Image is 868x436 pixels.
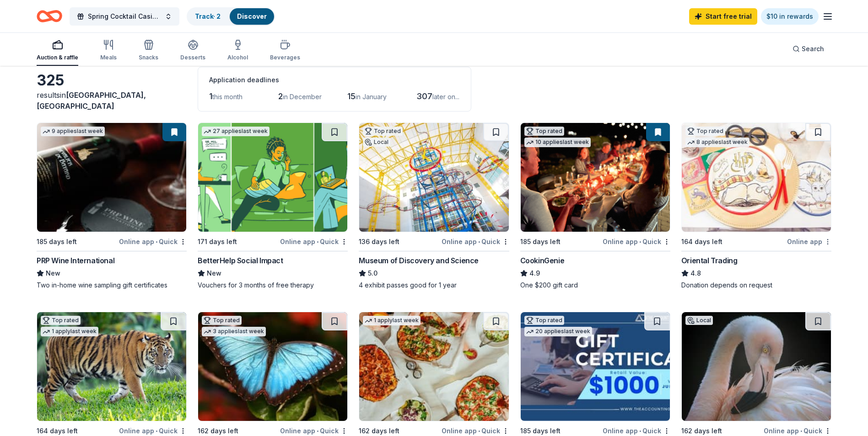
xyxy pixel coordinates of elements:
div: One $200 gift card [520,281,670,290]
a: Image for PRP Wine International9 applieslast week185 days leftOnline app•QuickPRP Wine Internati... [37,122,187,290]
div: 4 exhibit passes good for 1 year [359,281,509,290]
div: PRP Wine International [37,255,114,266]
button: Meals [100,36,117,66]
span: [GEOGRAPHIC_DATA], [GEOGRAPHIC_DATA] [37,90,146,111]
span: 4.9 [529,268,540,279]
button: Auction & raffle [37,36,78,66]
a: Image for Museum of Discovery and ScienceTop ratedLocal136 days leftOnline app•QuickMuseum of Dis... [359,122,509,290]
img: Image for Flamingo Gardens [682,312,831,421]
div: Top rated [524,316,564,325]
span: New [46,268,60,279]
span: • [156,427,157,435]
div: Top rated [202,316,242,325]
span: • [478,238,480,245]
div: Oriental Trading [681,255,738,266]
div: Alcohol [227,54,248,61]
span: in January [356,93,387,101]
span: New [207,268,221,279]
div: Online app Quick [119,236,187,247]
div: Desserts [180,54,205,61]
div: 20 applies last week [524,327,592,336]
div: Auction & raffle [37,54,78,61]
button: Spring Cocktail Casino Event [70,7,179,26]
div: Museum of Discovery and Science [359,255,479,266]
a: Track· 2 [195,12,221,20]
img: Image for Frank Pepe Pizzeria Napoletana [359,312,508,421]
img: Image for Zoo Miami [37,312,186,421]
div: 136 days left [359,236,399,247]
a: Image for Oriental TradingTop rated8 applieslast week164 days leftOnline appOriental Trading4.8Do... [681,122,831,290]
div: Online app [787,236,831,247]
span: later on... [432,93,459,101]
span: • [478,427,480,435]
span: 1 [209,91,212,101]
div: 3 applies last week [202,327,266,336]
div: Top rated [41,316,81,325]
span: • [317,238,318,245]
span: this month [212,93,243,101]
div: CookinGenie [520,255,565,266]
div: Donation depends on request [681,281,831,290]
span: • [317,427,318,435]
img: Image for Butterfly World [198,312,347,421]
a: $10 in rewards [761,8,819,25]
div: results [37,90,187,112]
div: 9 applies last week [41,127,105,136]
button: Beverages [270,36,300,66]
div: Top rated [685,127,725,136]
span: • [156,238,157,245]
img: Image for Oriental Trading [682,123,831,232]
div: Online app Quick [442,236,509,247]
a: Start free trial [689,8,757,25]
button: Snacks [139,36,158,66]
button: Search [785,40,831,58]
span: 4.8 [690,268,701,279]
div: Two in-home wine sampling gift certificates [37,281,187,290]
button: Alcohol [227,36,248,66]
span: 307 [416,91,432,101]
span: 15 [347,91,356,101]
span: 5.0 [368,268,377,279]
div: Meals [100,54,117,61]
button: Track· 2Discover [187,7,275,26]
div: 8 applies last week [685,138,749,147]
div: 185 days left [37,236,77,247]
a: Home [37,5,62,27]
div: Vouchers for 3 months of free therapy [198,281,348,290]
a: Image for BetterHelp Social Impact27 applieslast week171 days leftOnline app•QuickBetterHelp Soci... [198,122,348,290]
img: Image for BetterHelp Social Impact [198,123,347,232]
div: 1 apply last week [41,327,98,336]
img: Image for The Accounting Doctor [521,312,670,421]
img: Image for CookinGenie [521,123,670,232]
button: Desserts [180,36,205,66]
span: 2 [278,91,283,101]
div: Top rated [363,127,403,136]
span: in [37,90,146,111]
div: Online app Quick [280,236,348,247]
span: in December [283,93,322,101]
div: Top rated [524,127,564,136]
div: 325 [37,71,187,90]
div: 185 days left [520,236,561,247]
div: Local [363,138,390,147]
div: 164 days left [681,236,722,247]
span: Search [802,43,824,54]
img: Image for Museum of Discovery and Science [359,123,508,232]
img: Image for PRP Wine International [37,123,186,232]
div: 27 applies last week [202,127,270,136]
div: Application deadlines [209,74,460,85]
div: BetterHelp Social Impact [198,255,283,266]
div: 1 apply last week [363,316,421,325]
a: Discover [237,12,267,20]
span: • [639,238,641,245]
div: Local [685,316,713,325]
div: Beverages [270,54,300,61]
span: • [800,427,802,435]
div: 10 applies last week [524,138,591,147]
a: Image for CookinGenieTop rated10 applieslast week185 days leftOnline app•QuickCookinGenie4.9One $... [520,122,670,290]
div: 171 days left [198,236,237,247]
span: Spring Cocktail Casino Event [88,11,161,22]
div: Online app Quick [603,236,670,247]
div: Snacks [139,54,158,61]
span: • [639,427,641,435]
